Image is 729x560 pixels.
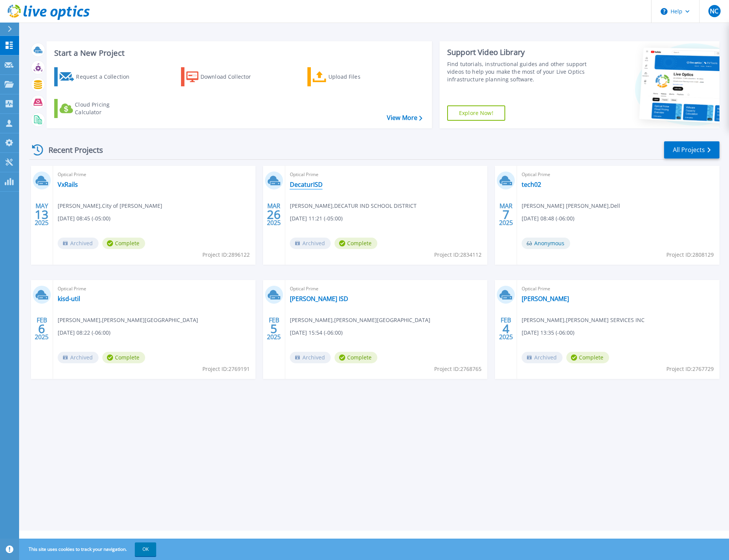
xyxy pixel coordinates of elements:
span: Project ID: 2834112 [434,251,482,259]
div: MAY 2025 [34,201,49,228]
a: Upload Files [307,67,393,86]
div: Cloud Pricing Calculator [75,101,136,116]
div: FEB 2025 [499,315,513,343]
div: Download Collector [200,69,262,84]
span: Optical Prime [522,285,715,293]
span: Optical Prime [290,170,483,179]
a: View More [387,114,422,121]
span: Optical Prime [290,285,483,293]
a: [PERSON_NAME] ISD [290,295,348,303]
span: [PERSON_NAME] , [PERSON_NAME][GEOGRAPHIC_DATA] [290,316,430,324]
span: 26 [267,211,281,218]
div: FEB 2025 [267,315,281,343]
span: [DATE] 08:45 (-05:00) [58,214,110,223]
span: Complete [102,238,145,249]
a: Explore Now! [447,105,505,121]
a: DecaturISD [290,181,323,188]
div: MAR 2025 [499,201,513,228]
span: Project ID: 2896122 [202,251,250,259]
a: Download Collector [181,67,266,86]
span: 13 [35,211,48,218]
div: MAR 2025 [267,201,281,228]
span: [PERSON_NAME] , DECATUR IND SCHOOL DISTRICT [290,202,417,210]
span: This site uses cookies to track your navigation. [21,542,156,556]
span: [DATE] 13:35 (-06:00) [522,329,574,337]
div: Find tutorials, instructional guides and other support videos to help you make the most of your L... [447,60,590,83]
a: tech02 [522,181,541,188]
span: Archived [522,352,563,363]
span: Archived [58,238,99,249]
a: [PERSON_NAME] [522,295,569,303]
div: Request a Collection [76,69,137,84]
span: 4 [503,325,509,332]
a: Cloud Pricing Calculator [54,99,139,118]
span: Optical Prime [522,170,715,179]
span: [PERSON_NAME] , [PERSON_NAME][GEOGRAPHIC_DATA] [58,316,198,324]
span: Archived [290,352,331,363]
a: VxRails [58,181,78,188]
span: Complete [102,352,145,363]
span: [DATE] 15:54 (-06:00) [290,329,343,337]
span: Optical Prime [58,285,251,293]
div: Upload Files [328,69,390,84]
span: Project ID: 2767729 [666,365,714,373]
span: [PERSON_NAME] , City of [PERSON_NAME] [58,202,162,210]
span: Archived [58,352,99,363]
span: Project ID: 2808129 [666,251,714,259]
span: [PERSON_NAME] , [PERSON_NAME] SERVICES INC [522,316,645,324]
span: Complete [335,238,377,249]
span: Complete [566,352,609,363]
a: kisd-util [58,295,80,303]
span: Project ID: 2768765 [434,365,482,373]
span: [DATE] 08:22 (-06:00) [58,329,110,337]
span: [DATE] 11:21 (-05:00) [290,214,343,223]
span: NC [710,8,718,14]
div: Recent Projects [29,141,113,159]
a: All Projects [664,141,719,159]
button: OK [135,542,156,556]
h3: Start a New Project [54,49,422,57]
span: Complete [335,352,377,363]
span: Project ID: 2769191 [202,365,250,373]
span: Anonymous [522,238,570,249]
span: 5 [270,325,277,332]
span: Archived [290,238,331,249]
span: 7 [503,211,509,218]
div: FEB 2025 [34,315,49,343]
a: Request a Collection [54,67,139,86]
span: Optical Prime [58,170,251,179]
span: [PERSON_NAME] [PERSON_NAME] , Dell [522,202,620,210]
span: [DATE] 08:48 (-06:00) [522,214,574,223]
span: 6 [38,325,45,332]
div: Support Video Library [447,47,590,57]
